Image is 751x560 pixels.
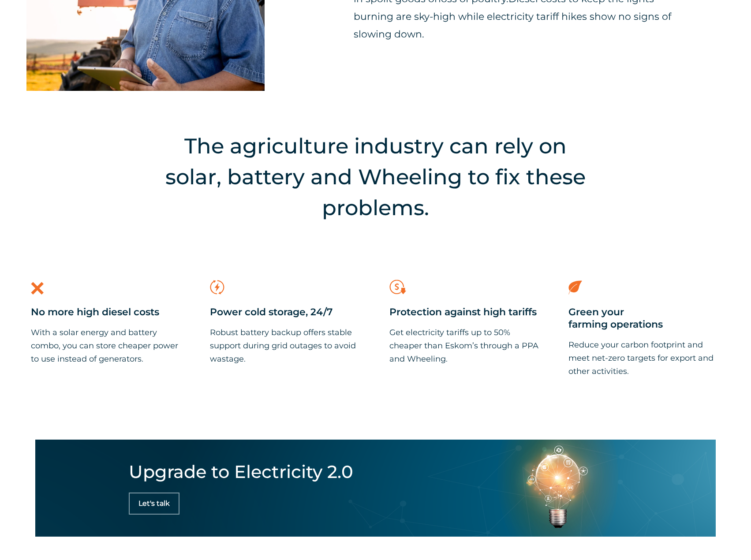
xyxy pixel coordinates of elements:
span: f hikes show no signs of slowing down. [354,11,671,40]
a: Let's talk [129,493,179,515]
span: Let's talk [138,500,170,507]
h4: Upgrade to Electricity 2.0 [129,462,353,482]
span: Protection against high tariffs [389,306,537,319]
h2: The agriculture industry can rely on solar, battery and Wheeling to fix these problems. [155,131,596,223]
p: Get electricity tariffs up to 50% cheaper than Eskom’s through a PPA and Wheeling. [389,326,541,366]
p: Reduce your carbon footprint and meet net-zero targets for export and other activities. [568,338,720,378]
span: Power cold storage, 24/7 [210,306,333,319]
p: Robust battery backup offers stable support during grid outages to avoid wastage. [210,326,362,366]
p: With a solar energy and battery combo, you can store cheaper power to use instead of generators. [31,326,183,366]
span: Green your farming operations [568,306,663,331]
span: No more high diesel costs [31,306,159,319]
